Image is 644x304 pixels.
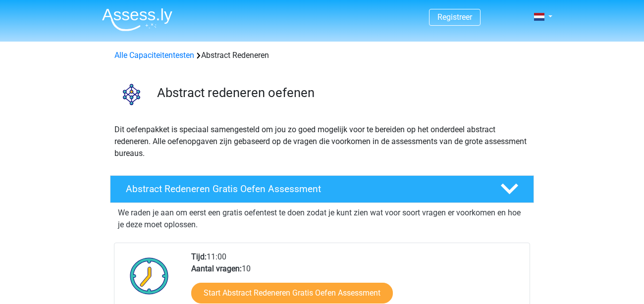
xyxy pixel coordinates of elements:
a: Abstract Redeneren Gratis Oefen Assessment [106,175,538,203]
a: Start Abstract Redeneren Gratis Oefen Assessment [191,283,393,304]
h3: Abstract redeneren oefenen [157,85,526,101]
p: Dit oefenpakket is speciaal samengesteld om jou zo goed mogelijk voor te bereiden op het onderdee... [114,124,530,159]
p: We raden je aan om eerst een gratis oefentest te doen zodat je kunt zien wat voor soort vragen er... [118,207,526,231]
img: Assessly [102,8,172,31]
b: Aantal vragen: [191,264,242,273]
h4: Abstract Redeneren Gratis Oefen Assessment [126,183,484,195]
img: Klok [124,251,174,301]
img: abstract redeneren [110,73,153,115]
a: Alle Capaciteitentesten [114,51,194,60]
div: Abstract Redeneren [110,50,534,61]
b: Tijd: [191,252,207,261]
a: Registreer [437,12,472,22]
